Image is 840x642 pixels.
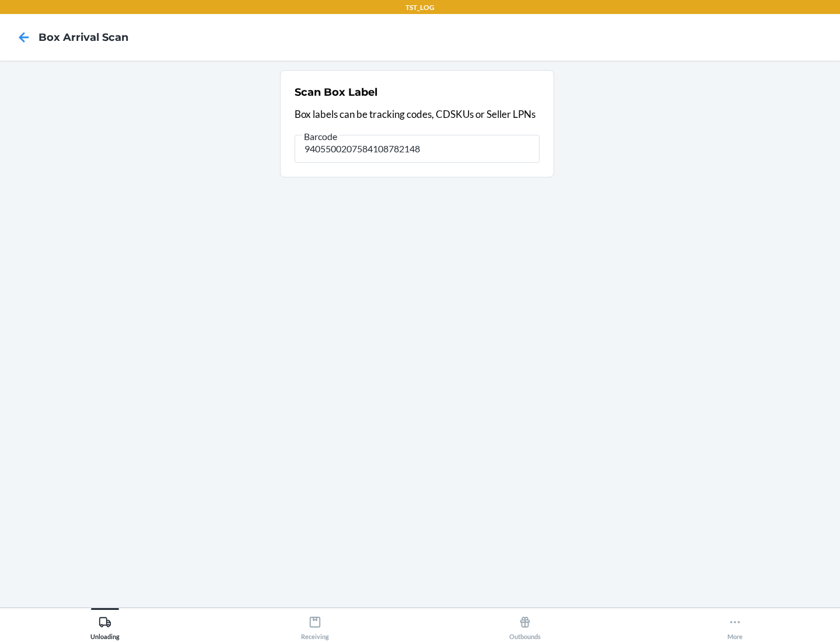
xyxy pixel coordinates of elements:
[420,608,630,640] button: Outbounds
[90,611,120,640] div: Unloading
[405,2,435,13] p: TST_LOG
[210,608,420,640] button: Receiving
[301,611,329,640] div: Receiving
[509,611,541,640] div: Outbounds
[302,131,339,142] span: Barcode
[38,30,128,45] h4: Box Arrival Scan
[630,608,840,640] button: More
[295,135,540,163] input: Barcode
[295,107,540,122] p: Box labels can be tracking codes, CDSKUs or Seller LPNs
[295,85,377,100] h2: Scan Box Label
[727,611,743,640] div: More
